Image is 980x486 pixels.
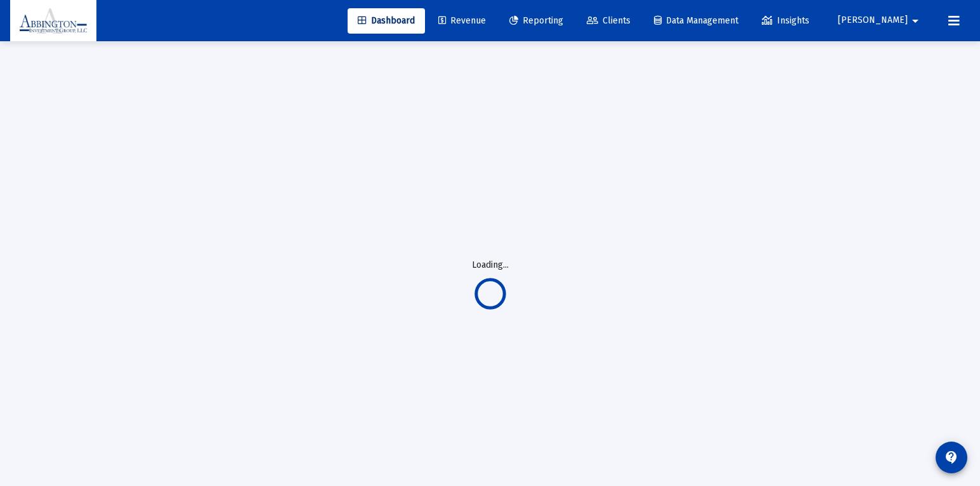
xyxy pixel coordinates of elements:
[358,15,415,26] span: Dashboard
[944,450,959,465] mat-icon: contact_support
[348,8,425,34] a: Dashboard
[509,15,563,26] span: Reporting
[438,15,486,26] span: Revenue
[587,15,630,26] span: Clients
[752,8,820,34] a: Insights
[20,8,87,34] img: Dashboard
[823,8,938,33] button: [PERSON_NAME]
[644,8,748,34] a: Data Management
[428,8,496,34] a: Revenue
[838,15,908,26] span: [PERSON_NAME]
[762,15,809,26] span: Insights
[499,8,573,34] a: Reporting
[577,8,641,34] a: Clients
[908,8,923,34] mat-icon: arrow_drop_down
[654,15,738,26] span: Data Management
